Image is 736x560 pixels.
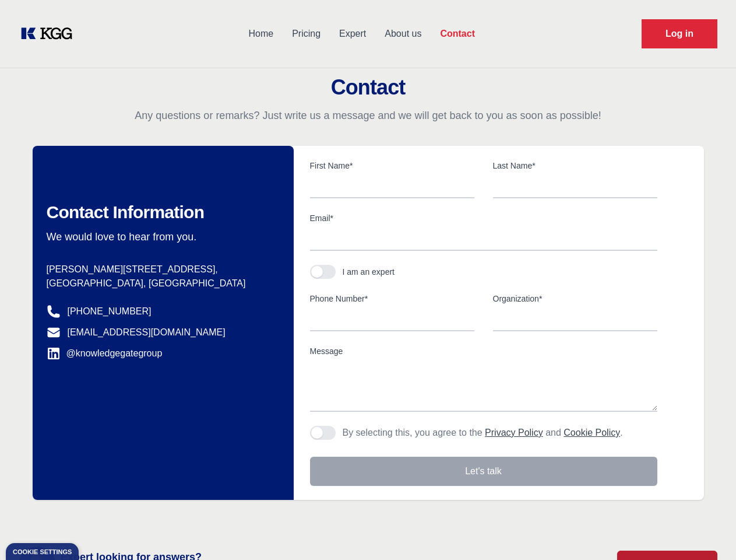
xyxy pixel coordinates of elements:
div: Cookie settings [13,549,72,555]
p: [PERSON_NAME][STREET_ADDRESS], [47,262,275,276]
a: Home [239,19,283,49]
label: Email* [310,212,657,224]
a: KOL Knowledge Platform: Talk to Key External Experts (KEE) [19,24,82,43]
a: Pricing [283,19,330,49]
a: [EMAIL_ADDRESS][DOMAIN_NAME] [68,325,226,339]
h2: Contact [14,76,722,99]
label: Last Name* [493,160,657,171]
a: [PHONE_NUMBER] [68,304,152,318]
label: Message [310,345,657,357]
label: First Name* [310,160,474,171]
p: Any questions or remarks? Just write us a message and we will get back to you as soon as possible! [14,108,722,123]
label: Phone Number* [310,293,474,304]
a: @knowledgegategroup [47,346,163,360]
p: We would love to hear from you. [47,230,275,244]
a: Request Demo [642,19,717,48]
h2: Contact Information [47,202,275,223]
p: [GEOGRAPHIC_DATA], [GEOGRAPHIC_DATA] [47,276,275,290]
a: Expert [330,19,375,49]
p: By selecting this, you agree to the and . [343,426,623,440]
a: Contact [431,19,484,49]
a: Cookie Policy [564,428,620,437]
iframe: Chat Widget [678,504,736,560]
a: Privacy Policy [485,428,543,437]
button: Let's talk [310,457,657,486]
label: Organization* [493,293,657,304]
a: About us [375,19,431,49]
div: I am an expert [343,266,395,278]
